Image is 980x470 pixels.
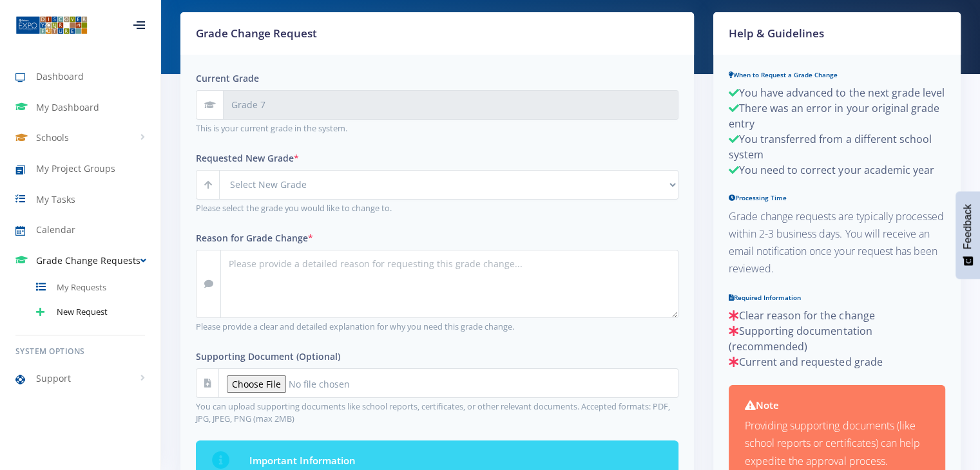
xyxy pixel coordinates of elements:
[196,202,678,214] small: Please select the grade you would like to change to.
[36,193,75,206] span: My Tasks
[196,231,313,245] label: Reason for Grade Change
[729,208,945,278] p: Grade change requests are typically processed within 2-3 business days. You will receive an email...
[36,223,75,236] span: Calendar
[729,308,945,323] li: Clear reason for the change
[196,350,340,363] label: Supporting Document (Optional)
[57,281,106,294] span: My Requests
[36,131,69,144] span: Schools
[196,321,678,333] small: Please provide a clear and detailed explanation for why you need this grade change.
[57,306,108,319] span: New Request
[729,193,945,203] h6: Processing Time
[196,151,299,165] label: Requested New Grade
[729,162,945,178] li: You need to correct your academic year
[729,25,867,42] h3: Help & Guidelines
[36,162,115,175] span: My Project Groups
[729,131,945,162] li: You transferred from a different school system
[196,122,678,135] small: This is your current grade in the system.
[36,100,99,114] span: My Dashboard
[729,100,945,131] li: There was an error in your original grade entry
[196,25,512,42] h3: Grade Change Request
[15,346,145,357] h6: System Options
[15,15,88,35] img: ...
[729,323,945,354] li: Supporting documentation (recommended)
[745,417,929,470] p: Providing supporting documents (like school reports or certificates) can help expedite the approv...
[729,85,945,100] li: You have advanced to the next grade level
[36,70,84,83] span: Dashboard
[729,354,945,370] li: Current and requested grade
[962,204,974,249] span: Feedback
[36,371,71,385] span: Support
[196,71,259,85] label: Current Grade
[196,400,678,425] small: You can upload supporting documents like school reports, certificates, or other relevant document...
[729,70,945,80] h6: When to Request a Grade Change
[249,453,662,468] h6: Important Information
[729,293,945,303] h6: Required Information
[956,191,980,279] button: Feedback - Show survey
[745,398,929,413] h6: Note
[36,254,140,267] span: Grade Change Requests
